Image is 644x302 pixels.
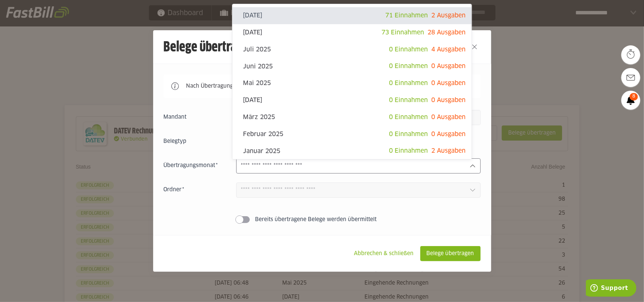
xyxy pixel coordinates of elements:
[164,216,481,223] sl-switch: Bereits übertragene Belege werden übermittelt
[232,75,472,92] sl-option: Mai 2025
[389,46,428,53] span: 0 Einnahmen
[232,126,472,143] sl-option: Februar 2025
[431,63,466,69] span: 0 Ausgaben
[232,7,472,24] sl-option: [DATE]
[385,12,428,19] span: 71 Einnahmen
[232,41,472,58] sl-option: Juli 2025
[389,148,428,154] span: 0 Einnahmen
[348,246,420,261] sl-button: Abbrechen & schließen
[389,80,428,86] span: 0 Einnahmen
[431,80,466,86] span: 0 Ausgaben
[621,91,640,110] a: 8
[232,92,472,109] sl-option: [DATE]
[431,46,466,53] span: 4 Ausgaben
[630,93,638,101] span: 8
[431,114,466,120] span: 0 Ausgaben
[389,114,428,120] span: 0 Einnahmen
[389,63,428,69] span: 0 Einnahmen
[381,29,424,36] span: 73 Einnahmen
[232,24,472,41] sl-option: [DATE]
[427,29,466,36] span: 28 Ausgaben
[389,131,428,137] span: 0 Einnahmen
[389,97,428,103] span: 0 Einnahmen
[420,246,481,261] sl-button: Belege übertragen
[431,12,466,19] span: 2 Ausgaben
[431,97,466,103] span: 0 Ausgaben
[586,279,636,298] iframe: Öffnet ein Widget, in dem Sie weitere Informationen finden
[431,148,466,154] span: 2 Ausgaben
[431,131,466,137] span: 0 Ausgaben
[232,58,472,75] sl-option: Juni 2025
[232,142,472,160] sl-option: Januar 2025
[232,109,472,126] sl-option: März 2025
